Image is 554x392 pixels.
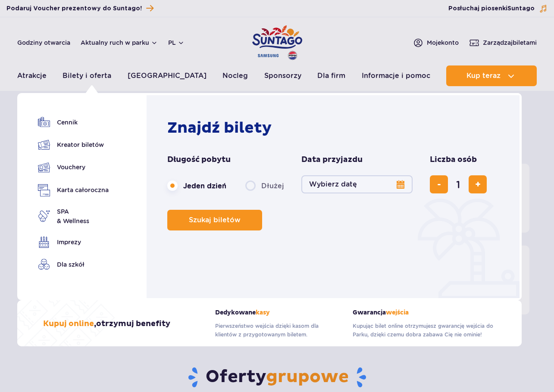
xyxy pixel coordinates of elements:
[38,161,109,174] a: Vouchery
[413,37,459,48] a: Mojekonto
[446,65,537,86] button: Kup teraz
[17,65,47,86] a: Atrakcje
[81,39,158,46] button: Aktualny ruch w parku
[469,175,487,193] button: dodaj bilet
[167,177,226,195] label: Jeden dzień
[245,177,284,195] label: Dłużej
[167,155,231,165] span: Długość pobytu
[167,155,503,230] form: Planowanie wizyty w Park of Poland
[215,322,340,339] p: Pierwszeństwo wejścia dzięki kasom dla klientów z przygotowanym biletem.
[43,319,94,329] span: Kupuj online
[256,309,270,316] span: kasy
[43,319,170,329] h3: , otrzymuj benefity
[128,65,207,86] a: [GEOGRAPHIC_DATA]
[167,210,262,230] button: Szukaj biletów
[168,38,185,47] button: pl
[17,38,70,47] a: Godziny otwarcia
[38,207,109,226] a: SPA& Wellness
[427,38,459,47] span: Moje konto
[483,38,537,47] span: Zarządzaj biletami
[63,65,111,86] a: Bilety i oferta
[264,65,301,86] a: Sponsorzy
[189,216,241,224] span: Szukaj biletów
[466,72,501,80] span: Kup teraz
[38,258,109,271] a: Dla szkół
[386,309,409,316] span: wejścia
[301,155,363,165] span: Data przyjazdu
[448,174,469,195] input: liczba biletów
[362,65,430,86] a: Informacje i pomoc
[38,139,109,151] a: Kreator biletów
[430,155,477,165] span: Liczba osób
[222,65,248,86] a: Nocleg
[215,309,340,316] strong: Dedykowane
[38,236,109,248] a: Imprezy
[430,175,448,193] button: usuń bilet
[38,184,109,196] a: Karta całoroczna
[301,175,413,193] button: Wybierz datę
[38,116,109,128] a: Cennik
[167,118,503,137] h2: Znajdź bilety
[317,65,345,86] a: Dla firm
[57,207,89,226] span: SPA & Wellness
[353,322,496,339] p: Kupując bilet online otrzymujesz gwarancję wejścia do Parku, dzięki czemu dobra zabawa Cię nie om...
[469,37,537,48] a: Zarządzajbiletami
[353,309,496,316] strong: Gwarancja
